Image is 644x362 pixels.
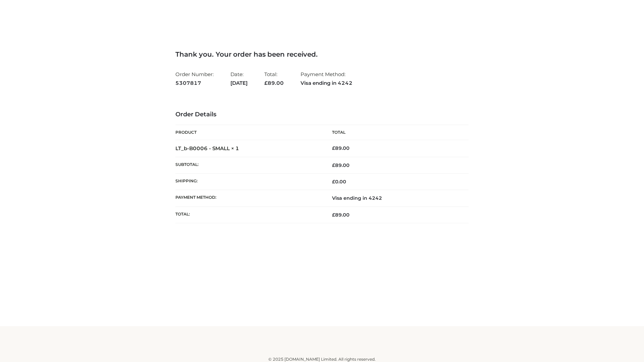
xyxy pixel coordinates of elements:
li: Order Number: [175,68,214,89]
h3: Order Details [175,111,469,118]
li: Payment Method: [301,68,353,89]
li: Date: [230,68,248,89]
strong: Visa ending in 4242 [301,79,353,87]
strong: 5307817 [175,79,214,87]
span: £ [332,162,335,168]
span: 89.00 [332,212,350,218]
a: LT_b-B0006 - SMALL [175,145,230,152]
th: Total: [175,206,322,223]
th: Total [322,125,469,140]
span: £ [332,212,335,218]
span: £ [332,179,335,185]
td: Visa ending in 4242 [322,190,469,206]
li: Total: [264,68,284,89]
strong: × 1 [231,145,239,152]
h3: Thank you. Your order has been received. [175,50,469,58]
span: 89.00 [264,80,284,86]
bdi: 0.00 [332,179,346,185]
th: Subtotal: [175,157,322,173]
span: £ [264,80,268,86]
span: £ [332,145,335,151]
span: 89.00 [332,162,350,168]
strong: [DATE] [230,79,248,87]
th: Product [175,125,322,140]
bdi: 89.00 [332,145,350,151]
th: Shipping: [175,174,322,190]
th: Payment method: [175,190,322,206]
